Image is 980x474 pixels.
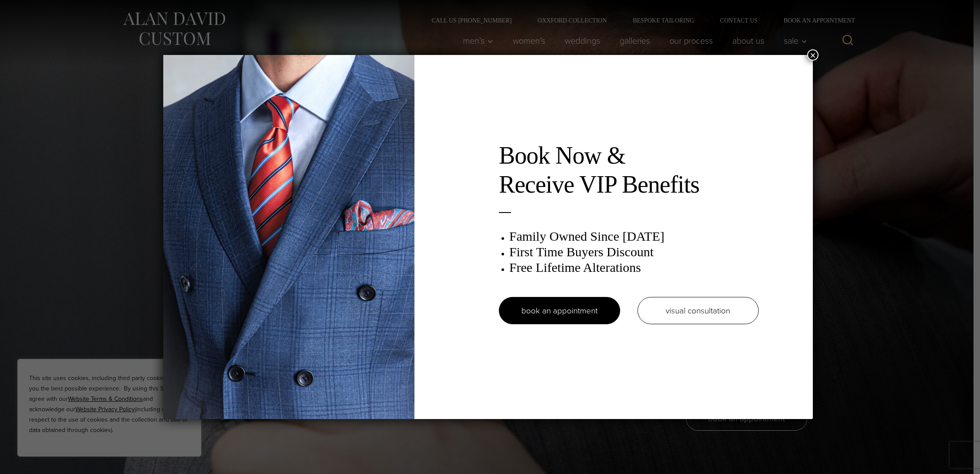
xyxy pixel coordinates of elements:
[499,297,620,324] a: book an appointment
[637,297,759,324] a: visual consultation
[807,49,818,61] button: Close
[509,229,759,244] h3: Family Owned Since [DATE]
[499,141,759,199] h2: Book Now & Receive VIP Benefits
[509,244,759,260] h3: First Time Buyers Discount
[509,260,759,275] h3: Free Lifetime Alterations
